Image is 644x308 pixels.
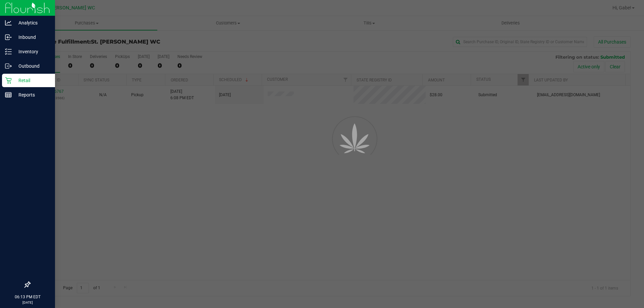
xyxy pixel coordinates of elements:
[5,19,12,26] inline-svg: Analytics
[12,48,52,56] p: Inventory
[5,34,12,41] inline-svg: Inbound
[12,33,52,41] p: Inbound
[12,91,52,99] p: Reports
[3,294,52,300] p: 06:13 PM EDT
[12,62,52,70] p: Outbound
[12,76,52,84] p: Retail
[5,77,12,84] inline-svg: Retail
[5,48,12,55] inline-svg: Inventory
[3,300,52,305] p: [DATE]
[5,91,12,98] inline-svg: Reports
[12,19,52,27] p: Analytics
[5,63,12,69] inline-svg: Outbound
